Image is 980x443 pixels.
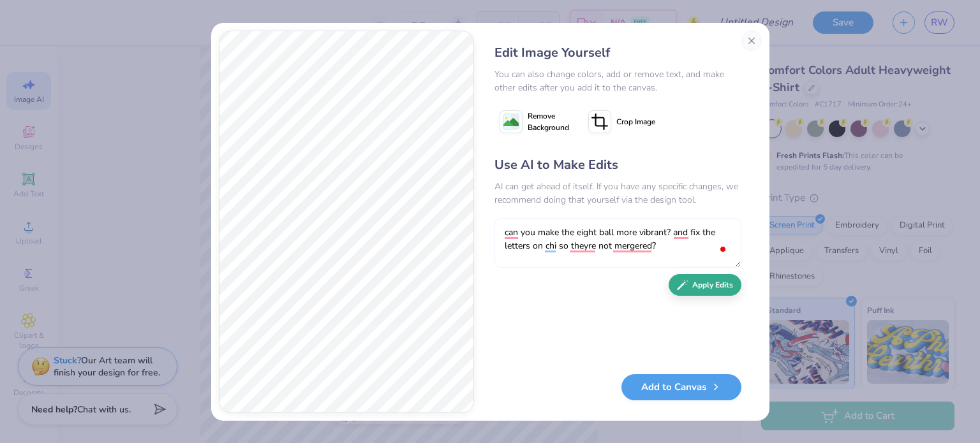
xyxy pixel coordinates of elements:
textarea: To enrich screen reader interactions, please activate Accessibility in Grammarly extension settings [494,218,741,268]
button: Crop Image [583,106,663,138]
button: Remove Background [494,106,574,138]
button: Close [741,31,762,51]
div: AI can get ahead of itself. If you have any specific changes, we recommend doing that yourself vi... [494,180,741,207]
span: Crop Image [616,116,655,127]
button: Add to Canvas [621,374,741,400]
span: Remove Background [528,110,569,133]
div: Edit Image Yourself [494,43,741,62]
div: You can also change colors, add or remove text, and make other edits after you add it to the canvas. [494,68,741,94]
div: Use AI to Make Edits [494,156,741,175]
button: Apply Edits [669,274,741,296]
